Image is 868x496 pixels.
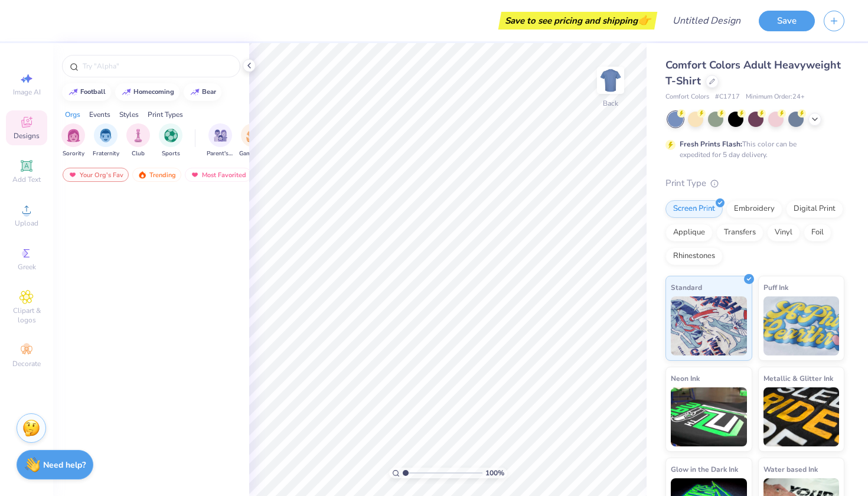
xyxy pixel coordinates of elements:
img: Game Day Image [246,129,260,142]
img: trend_line.gif [122,89,131,96]
button: filter button [126,123,150,158]
span: # C1717 [715,92,740,102]
span: Add Text [12,175,41,184]
button: filter button [93,123,119,158]
img: Sorority Image [67,129,80,142]
div: Most Favorited [185,168,252,182]
img: trend_line.gif [68,89,78,96]
div: Print Type [665,177,844,190]
button: bear [184,83,221,101]
div: Applique [665,224,713,242]
span: Water based Ink [763,463,818,475]
img: trend_line.gif [190,89,200,96]
div: bear [202,89,216,95]
button: filter button [61,123,85,158]
span: Puff Ink [763,281,788,293]
span: Sports [162,149,180,158]
span: Greek [18,262,36,272]
div: football [80,89,106,95]
img: Club Image [132,129,145,142]
img: most_fav.gif [68,171,77,179]
span: Minimum Order: 24 + [746,92,805,102]
span: 100 % [485,468,504,478]
span: 👉 [638,13,651,27]
div: filter for Game Day [239,123,266,158]
div: Vinyl [767,224,800,242]
div: filter for Sorority [61,123,85,158]
div: filter for Fraternity [93,123,119,158]
div: This color can be expedited for 5 day delivery. [680,139,825,160]
div: filter for Club [126,123,150,158]
img: Back [599,68,622,92]
img: Sports Image [164,129,178,142]
button: Save [759,11,815,31]
img: Standard [671,296,747,355]
img: trending.gif [138,171,147,179]
button: filter button [239,123,266,158]
div: Embroidery [726,200,782,218]
span: Game Day [239,149,266,158]
span: Clipart & logos [6,306,47,325]
span: Club [132,149,145,158]
img: most_fav.gif [190,171,200,179]
img: Puff Ink [763,296,840,355]
span: Image AI [13,87,41,97]
span: Sorority [63,149,84,158]
span: Metallic & Glitter Ink [763,372,833,384]
strong: Need help? [43,459,86,471]
span: Standard [671,281,702,293]
div: Events [89,109,110,120]
img: Parent's Weekend Image [214,129,227,142]
span: Comfort Colors [665,92,709,102]
img: Neon Ink [671,387,747,446]
strong: Fresh Prints Flash: [680,139,742,149]
div: Your Org's Fav [63,168,129,182]
div: Styles [119,109,139,120]
div: Screen Print [665,200,723,218]
div: homecoming [133,89,174,95]
div: Print Types [148,109,183,120]
div: Transfers [716,224,763,242]
button: homecoming [115,83,180,101]
span: Designs [14,131,40,141]
button: filter button [159,123,182,158]
span: Glow in the Dark Ink [671,463,738,475]
img: Metallic & Glitter Ink [763,387,840,446]
div: Save to see pricing and shipping [501,12,654,30]
span: Comfort Colors Adult Heavyweight T-Shirt [665,58,841,88]
div: Orgs [65,109,80,120]
div: Back [603,98,618,109]
button: filter button [207,123,234,158]
span: Upload [15,218,38,228]
div: Digital Print [786,200,843,218]
img: Fraternity Image [99,129,112,142]
div: Rhinestones [665,247,723,265]
span: Neon Ink [671,372,700,384]
span: Parent's Weekend [207,149,234,158]
span: Decorate [12,359,41,368]
button: football [62,83,111,101]
input: Untitled Design [663,9,750,32]
input: Try "Alpha" [81,60,233,72]
div: filter for Parent's Weekend [207,123,234,158]
div: filter for Sports [159,123,182,158]
div: Foil [804,224,831,242]
div: Trending [132,168,181,182]
span: Fraternity [93,149,119,158]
